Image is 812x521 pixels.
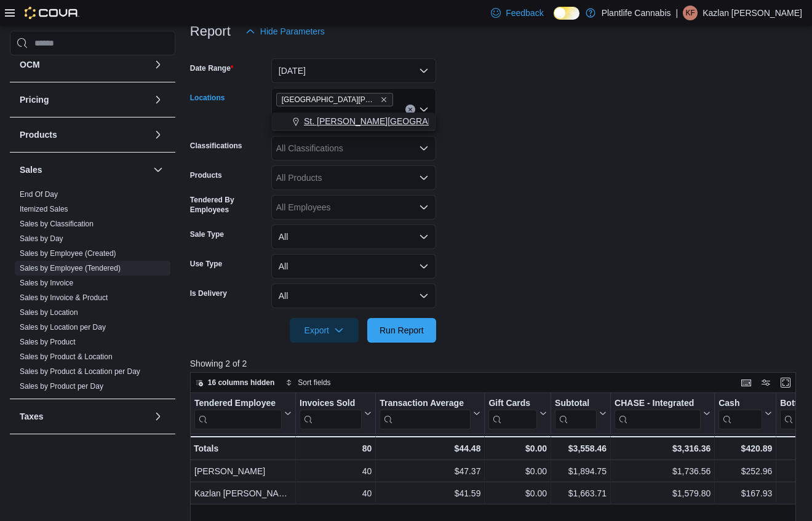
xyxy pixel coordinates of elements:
span: Sales by Product per Day [20,381,103,391]
div: Subtotal [555,398,597,410]
p: Plantlife Cannabis [602,6,671,20]
div: Subtotal [555,398,597,429]
div: $0.00 [488,487,547,501]
div: Transaction Average [380,398,471,429]
div: $3,316.36 [615,441,710,456]
a: Sales by Product & Location [20,352,113,361]
div: 80 [300,441,372,456]
button: Pricing [20,93,148,106]
div: Kazlan [PERSON_NAME] [194,487,292,501]
button: Sales [20,164,148,176]
div: $1,579.80 [615,487,710,501]
h3: Report [190,24,231,39]
button: Sales [151,162,165,177]
p: Showing 2 of 2 [190,357,802,370]
div: 40 [300,487,372,501]
span: Sales by Classification [20,219,94,229]
div: $1,663.71 [555,487,607,501]
span: St. [PERSON_NAME][GEOGRAPHIC_DATA] [304,115,477,127]
a: Sales by Product & Location per Day [20,367,140,376]
a: Feedback [486,1,548,25]
div: CHASE - Integrated [615,398,701,410]
div: 40 [300,464,372,479]
button: Transaction Average [380,398,480,429]
button: OCM [151,57,165,72]
button: Cash [718,398,772,429]
button: Open list of options [419,173,429,183]
label: Sale Type [190,229,224,239]
a: Sales by Invoice & Product [20,293,108,302]
a: Sales by Invoice [20,279,73,287]
p: | [676,6,679,20]
span: Sales by Product & Location per Day [20,367,140,376]
a: Sales by Product [20,338,76,346]
div: Tendered Employee [194,398,282,429]
a: Sales by Day [20,234,63,243]
h3: Taxes [20,410,44,423]
button: Pricing [151,92,165,107]
span: Sales by Employee (Tendered) [20,263,121,273]
span: Sales by Location [20,308,78,317]
h3: Sales [20,164,42,176]
button: Tendered Employee [194,398,292,429]
div: Invoices Sold [300,398,362,429]
h3: OCM [20,58,40,71]
div: $3,558.46 [555,441,607,456]
label: Classifications [190,141,242,151]
div: $41.59 [380,487,480,501]
button: All [271,284,436,308]
div: $47.37 [380,464,480,479]
div: Choose from the following options [271,113,436,130]
label: Is Delivery [190,288,227,298]
label: Products [190,170,222,180]
button: Sort fields [281,375,335,390]
a: Sales by Location [20,308,78,317]
span: Itemized Sales [20,204,68,214]
div: Cash [718,398,762,429]
h3: Pricing [20,93,49,106]
img: Cova [25,7,79,19]
span: Sales by Day [20,234,63,244]
span: Sales by Product [20,337,76,347]
div: Kazlan Foisy-Lentz [683,6,698,20]
div: Cash [718,398,762,410]
span: [GEOGRAPHIC_DATA][PERSON_NAME] [282,93,378,106]
span: Sales by Invoice [20,278,73,288]
div: Gift Card Sales [488,398,537,429]
button: Export [290,318,359,343]
span: Run Report [380,324,424,336]
span: Export [297,318,351,343]
h3: Products [20,129,57,141]
div: $420.89 [718,441,772,456]
button: Run Report [367,318,436,343]
a: Sales by Product per Day [20,382,103,391]
div: $44.48 [380,441,480,456]
div: Sales [10,187,175,399]
span: Feedback [506,7,543,19]
button: Invoices Sold [300,398,372,429]
button: Open list of options [419,202,429,212]
button: Gift Cards [488,398,547,429]
div: Totals [194,441,292,456]
button: 16 columns hidden [191,375,280,390]
label: Date Range [190,63,234,73]
button: Enter fullscreen [778,375,793,390]
button: CHASE - Integrated [615,398,710,429]
a: Sales by Classification [20,220,94,228]
label: Tendered By Employees [190,195,266,215]
a: Itemized Sales [20,205,68,213]
button: Close list of options [419,105,429,114]
span: Sort fields [298,378,330,388]
button: Display options [758,375,773,390]
div: $0.00 [488,464,547,479]
button: Open list of options [419,143,429,153]
button: Products [151,127,165,142]
button: OCM [20,58,148,71]
a: Sales by Location per Day [20,323,106,332]
a: End Of Day [20,190,58,199]
button: All [271,225,436,249]
button: St. [PERSON_NAME][GEOGRAPHIC_DATA] [271,113,436,130]
button: Clear input [405,105,415,114]
span: Hide Parameters [260,25,325,38]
